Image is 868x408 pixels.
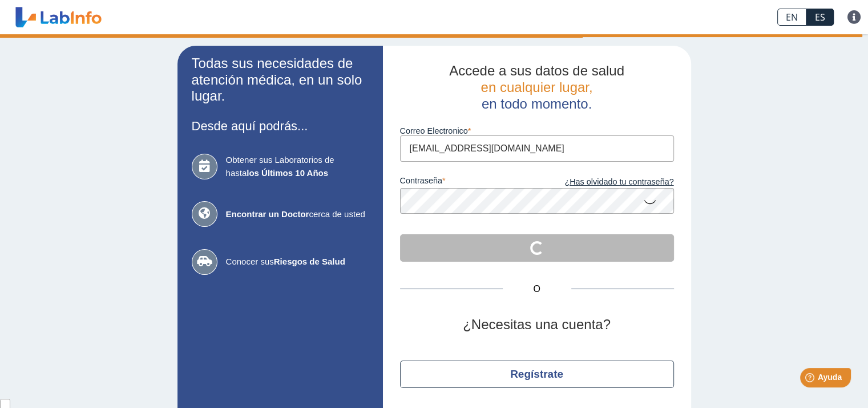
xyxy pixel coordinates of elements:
[400,361,674,388] button: Regístrate
[503,282,571,296] span: O
[274,257,345,266] b: Riesgos de Salud
[482,96,592,111] span: en todo momento.
[400,176,537,189] label: contraseña
[226,255,369,269] span: Conocer sus
[777,9,806,26] a: EN
[247,168,328,178] b: los Últimos 10 Años
[192,55,369,105] h2: Todas sus necesidades de atención médica, en un solo lugar.
[400,126,674,135] label: Correo Electronico
[537,176,674,189] a: ¿Has olvidado tu contraseña?
[481,79,592,95] span: en cualquier lugar,
[449,63,624,78] span: Accede a sus datos de salud
[766,363,855,395] iframe: Help widget launcher
[806,9,834,26] a: ES
[226,208,369,221] span: cerca de usted
[226,154,369,179] span: Obtener sus Laboratorios de hasta
[400,317,674,333] h2: ¿Necesitas una cuenta?
[226,209,309,219] b: Encontrar un Doctor
[192,119,369,133] h3: Desde aquí podrás...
